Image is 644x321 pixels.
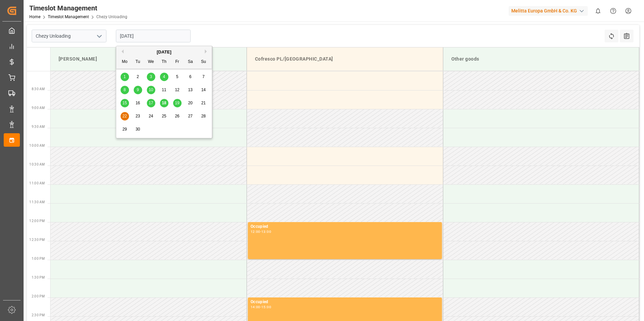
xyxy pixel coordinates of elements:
div: 14:00 [251,306,260,309]
span: 2 [137,74,139,79]
a: Home [29,14,40,19]
div: Choose Sunday, September 14th, 2025 [199,86,208,94]
span: 16 [135,101,140,105]
div: Timeslot Management [29,3,127,13]
div: Sa [186,58,195,66]
div: Melitta Europa GmbH & Co. KG [509,6,588,16]
div: Choose Tuesday, September 30th, 2025 [134,125,142,134]
span: 1 [124,74,126,79]
span: 24 [149,114,153,118]
span: 2:00 PM [32,294,45,298]
div: Choose Monday, September 15th, 2025 [121,99,129,107]
span: 12:00 PM [29,219,45,223]
div: Tu [134,58,142,66]
span: 1:00 PM [32,257,45,260]
div: Th [160,58,168,66]
input: DD-MM-YYYY [116,30,191,42]
span: 29 [122,127,127,132]
div: Cofresco PL/[GEOGRAPHIC_DATA] [252,53,438,65]
div: Occupied [251,223,439,230]
div: Choose Thursday, September 11th, 2025 [160,86,168,94]
span: 18 [162,101,166,105]
div: Choose Sunday, September 7th, 2025 [199,73,208,81]
div: Mo [121,58,129,66]
a: Timeslot Management [48,14,89,19]
span: 9:30 AM [32,125,45,129]
div: Choose Thursday, September 18th, 2025 [160,99,168,107]
span: 1:30 PM [32,276,45,279]
div: Choose Saturday, September 13th, 2025 [186,86,195,94]
span: 13 [188,87,192,92]
span: 25 [162,114,166,118]
div: month 2025-09 [118,70,210,136]
div: Choose Friday, September 19th, 2025 [173,99,182,107]
button: Previous Month [120,49,124,53]
div: Choose Wednesday, September 3rd, 2025 [147,73,155,81]
div: [PERSON_NAME] [56,53,241,65]
span: 28 [201,114,205,118]
div: Choose Friday, September 12th, 2025 [173,86,182,94]
div: We [147,58,155,66]
button: Next Month [205,49,209,53]
div: Choose Sunday, September 21st, 2025 [199,99,208,107]
div: Choose Tuesday, September 2nd, 2025 [134,73,142,81]
div: Choose Wednesday, September 24th, 2025 [147,112,155,120]
span: 3 [150,74,152,79]
span: 11:00 AM [29,181,45,185]
div: - [260,230,261,233]
div: 12:00 [251,230,260,233]
div: 13:00 [261,230,271,233]
div: Choose Thursday, September 4th, 2025 [160,73,168,81]
div: Choose Monday, September 1st, 2025 [121,73,129,81]
span: 30 [135,127,140,132]
div: Choose Thursday, September 25th, 2025 [160,112,168,120]
div: Choose Wednesday, September 10th, 2025 [147,86,155,94]
span: 22 [122,114,127,118]
span: 27 [188,114,192,118]
div: Occupied [251,299,439,306]
span: 9:00 AM [32,106,45,110]
span: 10:00 AM [29,144,45,147]
span: 20 [188,101,192,105]
span: 19 [175,101,179,105]
span: 15 [122,101,127,105]
span: 21 [201,101,205,105]
button: show 0 new notifications [590,3,606,19]
span: 9 [137,87,139,92]
span: 8 [124,87,126,92]
input: Type to search/select [32,30,106,42]
div: Su [199,58,208,66]
span: 10:30 AM [29,163,45,166]
span: 17 [149,101,153,105]
div: 15:00 [261,306,271,309]
div: Choose Monday, September 8th, 2025 [121,86,129,94]
div: - [260,306,261,309]
div: Choose Saturday, September 27th, 2025 [186,112,195,120]
div: Choose Saturday, September 6th, 2025 [186,73,195,81]
div: Choose Friday, September 5th, 2025 [173,73,182,81]
span: 26 [175,114,179,118]
span: 12:30 PM [29,238,45,242]
div: Choose Tuesday, September 16th, 2025 [134,99,142,107]
span: 5 [176,74,179,79]
div: Choose Tuesday, September 23rd, 2025 [134,112,142,120]
span: 12 [175,87,179,92]
span: 23 [135,114,140,118]
div: Choose Saturday, September 20th, 2025 [186,99,195,107]
span: 14 [201,87,205,92]
span: 7 [202,74,205,79]
div: Choose Monday, September 22nd, 2025 [121,112,129,120]
button: Melitta Europa GmbH & Co. KG [509,4,590,17]
span: 10 [149,87,153,92]
div: Choose Monday, September 29th, 2025 [121,125,129,134]
span: 4 [163,74,165,79]
div: [DATE] [116,49,212,56]
div: Choose Friday, September 26th, 2025 [173,112,182,120]
div: Choose Wednesday, September 17th, 2025 [147,99,155,107]
div: Choose Sunday, September 28th, 2025 [199,112,208,120]
span: 11 [162,87,166,92]
span: 6 [189,74,192,79]
span: 8:30 AM [32,87,45,91]
div: Other goods [449,53,634,65]
span: 2:30 PM [32,313,45,317]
